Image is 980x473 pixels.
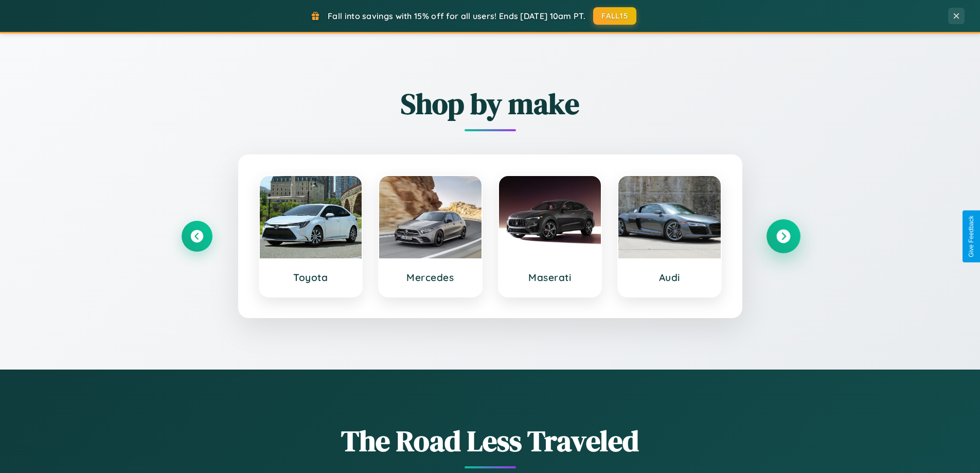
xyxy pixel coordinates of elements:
[968,216,975,257] div: Give Feedback
[389,271,471,284] h3: Mercedes
[182,421,799,461] h1: The Road Less Traveled
[593,7,636,25] button: FALL15
[629,271,710,284] h3: Audi
[509,271,591,284] h3: Maserati
[270,271,352,284] h3: Toyota
[182,84,799,124] h2: Shop by make
[328,11,585,21] span: Fall into savings with 15% off for all users! Ends [DATE] 10am PT.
